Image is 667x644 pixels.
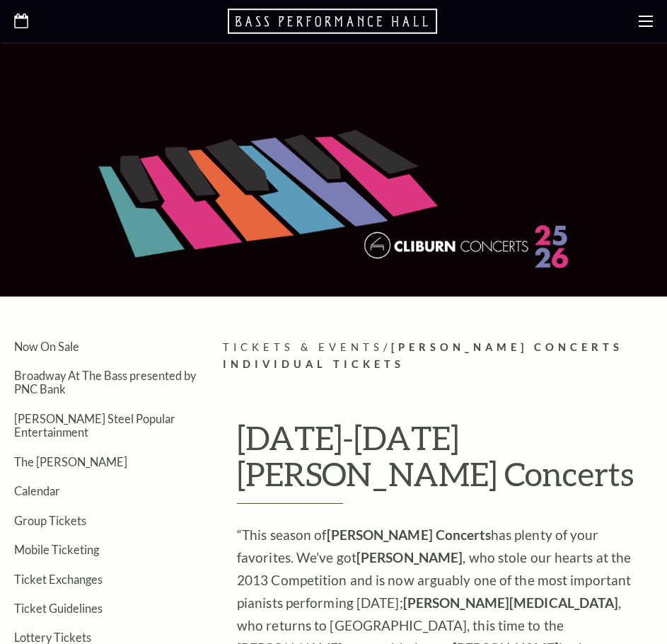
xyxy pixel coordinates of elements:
[237,420,639,504] h2: [DATE]-[DATE] [PERSON_NAME] Concerts
[14,631,91,644] a: Lottery Tickets
[223,341,623,371] span: [PERSON_NAME] Concerts Individual Tickets
[356,549,463,565] strong: [PERSON_NAME]
[14,514,86,527] a: Group Tickets
[14,412,175,439] a: [PERSON_NAME] Steel Popular Entertainment
[223,341,383,353] span: Tickets & Events
[14,484,60,498] a: Calendar
[14,573,103,586] a: Ticket Exchanges
[14,369,196,396] a: Broadway At The Bass presented by PNC Bank
[223,339,653,374] p: /
[403,594,619,611] strong: [PERSON_NAME][MEDICAL_DATA]
[14,340,79,353] a: Now On Sale
[327,527,491,543] strong: [PERSON_NAME] Concerts
[14,602,103,615] a: Ticket Guidelines
[14,543,99,556] a: Mobile Ticketing
[14,455,127,468] a: The [PERSON_NAME]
